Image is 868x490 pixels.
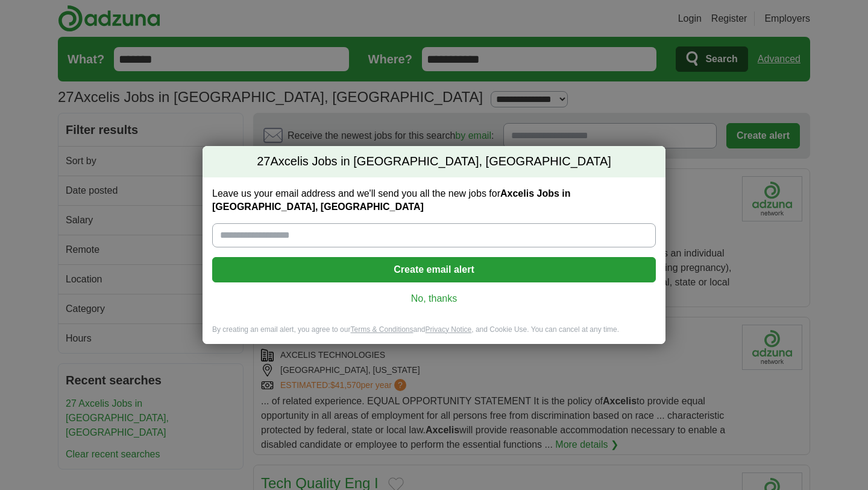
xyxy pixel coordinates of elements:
[212,257,656,282] button: Create email alert
[203,146,665,177] h2: Axcelis Jobs in [GEOGRAPHIC_DATA], [GEOGRAPHIC_DATA]
[257,153,270,170] span: 27
[212,187,656,214] label: Leave us your email address and we'll send you all the new jobs for
[426,325,472,334] a: Privacy Notice
[350,325,413,334] a: Terms & Conditions
[203,325,665,345] div: By creating an email alert, you agree to our and , and Cookie Use. You can cancel at any time.
[222,292,646,305] a: No, thanks
[212,188,571,212] strong: Axcelis Jobs in [GEOGRAPHIC_DATA], [GEOGRAPHIC_DATA]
